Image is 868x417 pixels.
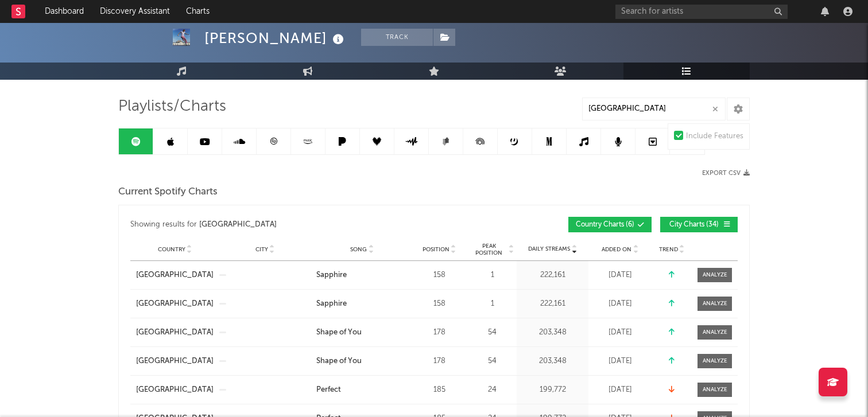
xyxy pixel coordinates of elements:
[413,356,465,367] div: 178
[582,98,726,120] input: Search Playlists/Charts
[576,221,634,228] span: Country Charts ( 6 )
[316,327,362,338] div: Shape of You
[199,218,277,232] div: [GEOGRAPHIC_DATA]
[591,298,649,310] div: [DATE]
[471,298,514,310] div: 1
[659,246,678,253] span: Trend
[136,327,214,338] a: [GEOGRAPHIC_DATA]
[471,384,514,396] div: 24
[591,270,649,281] div: [DATE]
[413,298,465,310] div: 158
[686,130,743,143] div: Include Features
[471,327,514,338] div: 54
[520,298,586,310] div: 222,161
[316,327,408,338] a: Shape of You
[660,217,738,232] button: City Charts(34)
[350,246,367,253] span: Song
[255,246,268,253] span: City
[520,327,586,338] div: 203,348
[413,384,465,396] div: 185
[702,170,750,177] button: Export CSV
[520,356,586,367] div: 203,348
[471,356,514,367] div: 54
[471,243,507,256] span: Peak Position
[316,270,347,281] div: Sapphire
[316,384,408,396] a: Perfect
[316,298,347,310] div: Sapphire
[136,384,214,396] a: [GEOGRAPHIC_DATA]
[204,29,347,48] div: [PERSON_NAME]
[316,270,408,281] a: Sapphire
[158,246,185,253] span: Country
[471,270,514,281] div: 1
[316,356,408,367] a: Shape of You
[591,384,649,396] div: [DATE]
[520,270,586,281] div: 222,161
[316,356,362,367] div: Shape of You
[423,246,449,253] span: Position
[668,221,720,228] span: City Charts ( 34 )
[602,246,631,253] span: Added On
[591,356,649,367] div: [DATE]
[118,100,226,114] span: Playlists/Charts
[615,5,788,19] input: Search for artists
[413,327,465,338] div: 178
[316,384,341,396] div: Perfect
[136,270,214,281] a: [GEOGRAPHIC_DATA]
[136,298,214,310] a: [GEOGRAPHIC_DATA]
[413,270,465,281] div: 158
[361,29,433,46] button: Track
[130,217,434,232] div: Showing results for
[136,356,214,367] a: [GEOGRAPHIC_DATA]
[118,185,218,199] span: Current Spotify Charts
[528,245,570,254] span: Daily Streams
[591,327,649,338] div: [DATE]
[316,298,408,310] a: Sapphire
[568,217,652,232] button: Country Charts(6)
[520,384,586,396] div: 199,772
